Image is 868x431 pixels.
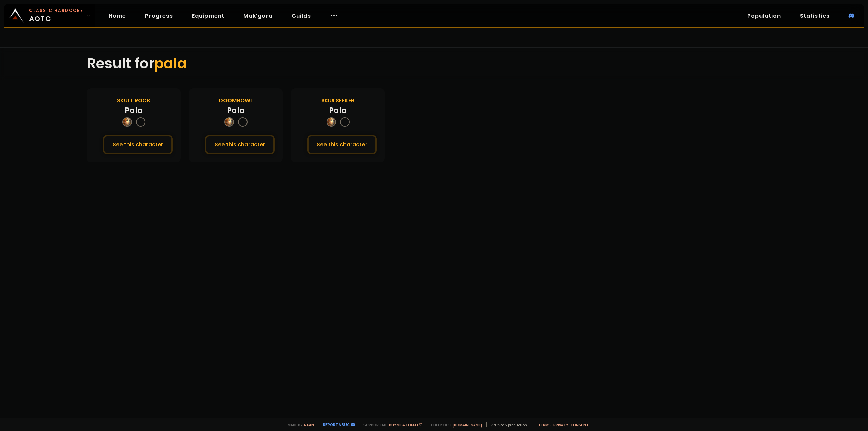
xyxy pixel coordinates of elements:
a: Home [103,9,132,23]
a: Population [742,9,786,23]
span: Checkout [427,422,482,427]
a: Equipment [186,9,230,23]
span: AOTC [29,7,83,24]
div: Pala [125,105,143,116]
button: See this character [307,135,377,154]
div: Pala [329,105,347,116]
div: Soulseeker [321,96,354,105]
a: Privacy [553,422,568,427]
a: Mak'gora [238,9,278,23]
span: Made by [283,422,314,427]
a: [DOMAIN_NAME] [453,422,482,427]
span: Support me, [359,422,422,427]
a: Classic HardcoreAOTC [4,4,95,27]
a: Consent [571,422,589,427]
a: Terms [538,422,551,427]
div: Result for [87,48,781,80]
a: Report a bug [323,422,350,427]
button: See this character [205,135,275,154]
a: a fan [304,422,314,427]
small: Classic Hardcore [29,7,83,14]
div: Pala [227,105,245,116]
a: Guilds [286,9,316,23]
a: Buy me a coffee [389,422,422,427]
a: Progress [140,9,178,23]
span: v. d752d5 - production [486,422,527,427]
div: Skull Rock [117,96,151,105]
a: Statistics [794,9,835,23]
div: Doomhowl [219,96,253,105]
button: See this character [103,135,173,154]
span: pala [154,54,187,74]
